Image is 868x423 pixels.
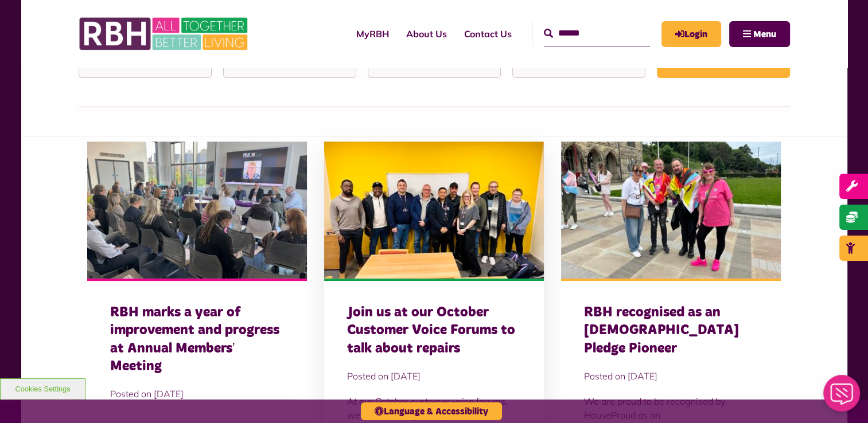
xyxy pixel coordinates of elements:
[110,387,284,401] span: Posted on [DATE]
[348,18,398,49] a: MyRBH
[584,369,758,383] span: Posted on [DATE]
[729,21,790,47] button: Navigation
[561,142,781,279] img: RBH customers and colleagues at the Rochdale Pride event outside the town hall
[347,369,521,383] span: Posted on [DATE]
[110,304,284,375] h3: RBH marks a year of improvement and progress at Annual Members’ Meeting
[347,304,521,358] h3: Join us at our October Customer Voice Forums to talk about repairs
[456,18,520,49] a: Contact Us
[398,18,456,49] a: About Us
[816,371,868,423] iframe: Netcall Web Assistant for live chat
[753,30,776,39] span: Menu
[87,142,307,279] img: Board Meeting
[661,21,721,47] a: MyRBH
[361,402,502,420] button: Language & Accessibility
[79,11,251,56] img: RBH
[584,304,758,358] h3: RBH recognised as an [DEMOGRAPHIC_DATA] Pledge Pioneer
[324,142,544,279] img: Group photo of customers and colleagues at the Lighthouse Project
